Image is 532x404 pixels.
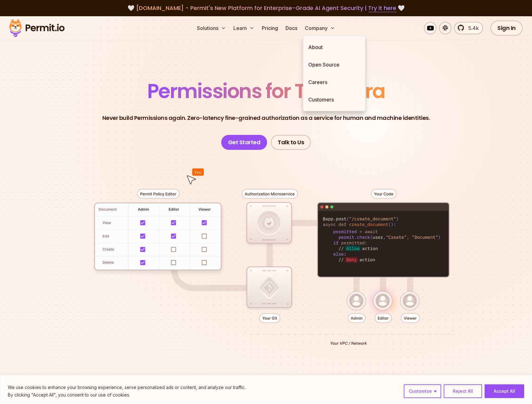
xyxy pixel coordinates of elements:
a: Pricing [259,22,281,34]
p: We use cookies to enhance your browsing experience, serve personalized ads or content, and analyz... [8,384,246,391]
a: Careers [303,73,365,91]
a: Open Source [303,56,365,73]
button: Learn [231,22,257,34]
button: Solutions [194,22,228,34]
p: By clicking "Accept All", you consent to our use of cookies. [8,391,246,399]
button: Accept All [485,384,524,398]
span: Permissions for The AI Era [147,77,385,105]
button: Customize [404,384,441,398]
img: Permit logo [6,17,67,39]
p: Never build Permissions again. Zero-latency fine-grained authorization as a service for human and... [102,114,430,122]
div: 🤍 🤍 [15,4,517,12]
a: About [303,38,365,56]
a: Get Started [221,135,267,150]
span: 5.4k [465,24,479,32]
a: Talk to Us [271,135,311,150]
button: Reject All [444,384,482,398]
a: Docs [283,22,300,34]
button: Company [302,22,338,34]
a: Try it here [368,4,396,12]
a: 5.4k [454,22,483,34]
a: Customers [303,91,365,108]
span: [DOMAIN_NAME] - Permit's New Platform for Enterprise-Grade AI Agent Security | [136,4,396,12]
a: Sign In [491,21,523,36]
